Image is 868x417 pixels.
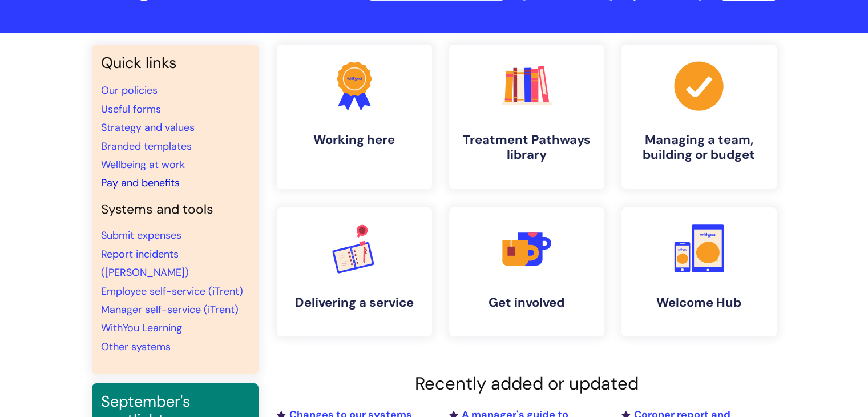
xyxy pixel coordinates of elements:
h3: Quick links [101,54,249,72]
h4: Welcome Hub [631,295,768,310]
a: Wellbeing at work [101,158,185,171]
a: Other systems [101,340,171,354]
h4: Systems and tools [101,202,249,218]
h4: Treatment Pathways library [458,133,595,163]
a: Useful forms [101,102,161,116]
a: Report incidents ([PERSON_NAME]) [101,247,189,279]
a: WithYou Learning [101,321,182,335]
h4: Managing a team, building or budget [631,133,768,163]
a: Our policies [101,83,158,97]
a: Welcome Hub [621,207,777,336]
a: Managing a team, building or budget [621,45,777,189]
a: Manager self-service (iTrent) [101,303,239,316]
h4: Delivering a service [286,295,423,310]
a: Treatment Pathways library [449,45,604,189]
h2: Recently added or updated [277,373,777,394]
h4: Working here [286,133,423,147]
a: Strategy and values [101,121,195,134]
a: Delivering a service [277,207,432,336]
a: Working here [277,45,432,189]
a: Employee self-service (iTrent) [101,284,243,298]
a: Submit expenses [101,228,181,242]
a: Get involved [449,207,604,336]
a: Branded templates [101,139,192,153]
a: Pay and benefits [101,176,180,190]
h4: Get involved [458,295,595,310]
